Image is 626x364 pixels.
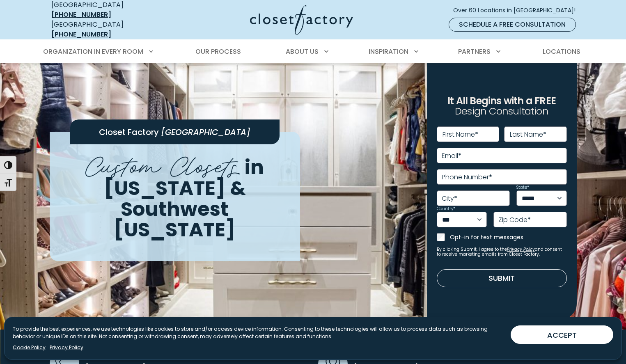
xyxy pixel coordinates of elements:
label: Country [437,207,455,211]
a: [PHONE_NUMBER] [51,10,111,19]
span: Closet Factory [99,126,159,138]
label: Last Name [510,131,546,138]
label: City [442,195,457,202]
span: About Us [286,47,319,56]
label: State [516,185,529,190]
label: First Name [443,131,478,138]
a: Cookie Policy [13,344,46,351]
a: Over 60 Locations in [GEOGRAPHIC_DATA]! [453,3,582,18]
label: Opt-in for text messages [450,233,567,241]
span: Our Process [195,47,241,56]
span: Locations [543,47,580,56]
span: Partners [458,47,491,56]
a: Privacy Policy [507,246,535,252]
label: Zip Code [498,217,531,223]
span: Inspiration [369,47,408,56]
div: [GEOGRAPHIC_DATA] [51,20,170,39]
span: It All Begins with a FREE [447,94,556,108]
span: Design Consultation [455,105,548,118]
label: Email [442,153,461,159]
span: Organization in Every Room [43,47,143,56]
button: Submit [437,269,567,287]
nav: Primary Menu [37,40,589,63]
span: Over 60 Locations in [GEOGRAPHIC_DATA]! [453,6,582,15]
p: To provide the best experiences, we use technologies like cookies to store and/or access device i... [13,325,504,340]
span: Custom Closets [85,145,240,182]
small: By clicking Submit, I agree to the and consent to receive marketing emails from Closet Factory. [437,247,567,257]
a: Privacy Policy [50,344,83,351]
a: Schedule a Free Consultation [449,18,576,32]
a: [PHONE_NUMBER] [51,30,111,39]
label: Phone Number [442,174,492,181]
span: in [US_STATE] & Southwest [US_STATE] [104,153,264,243]
img: Closet Factory Logo [250,5,353,35]
span: [GEOGRAPHIC_DATA] [161,126,250,138]
button: ACCEPT [511,325,613,344]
